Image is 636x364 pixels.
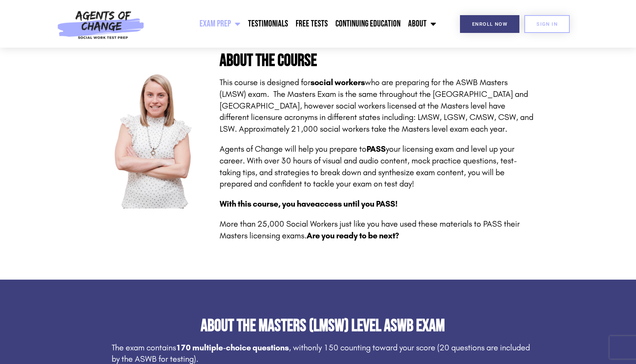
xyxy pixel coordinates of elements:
[292,14,332,33] a: Free Tests
[220,77,534,135] p: This course is designed for who are preparing for the ASWB Masters (LMSW) exam. The Masters Exam ...
[176,343,289,353] b: 170 multiple-choice questions
[404,14,440,33] a: About
[148,14,440,33] nav: Menu
[310,78,365,87] strong: social workers
[112,317,534,334] h2: About the Masters (LMSW) Level ASWB Exam
[332,14,404,33] a: Continuing Education
[524,15,570,33] a: SIGN IN
[460,15,519,33] a: Enroll Now
[220,143,534,190] p: Agents of Change will help you prepare to your licensing exam and level up your career. With over...
[244,14,292,33] a: Testimonials
[472,22,507,26] span: Enroll Now
[220,52,534,69] h4: About the Course
[196,14,244,33] a: Exam Prep
[315,199,397,209] span: access until you PASS!
[220,218,534,242] p: More than 25,000 Social Workers just like you have used these materials to PASS their Masters lic...
[220,199,315,209] span: With this course, you have
[307,231,399,241] strong: Are you ready to be next?
[536,22,558,26] span: SIGN IN
[366,144,386,154] strong: PASS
